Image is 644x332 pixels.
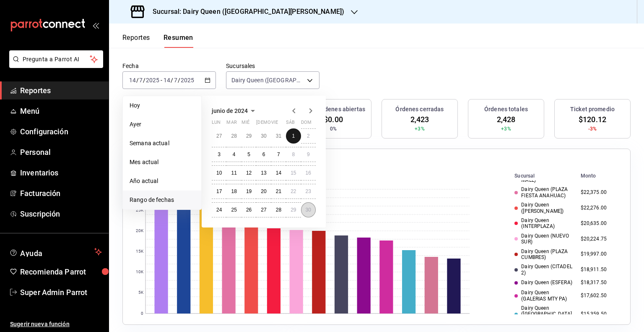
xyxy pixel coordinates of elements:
abbr: 27 de mayo de 2024 [216,133,222,139]
abbr: 30 de mayo de 2024 [261,133,266,139]
button: 21 de junio de 2024 [271,184,286,199]
button: 23 de junio de 2024 [301,184,316,199]
abbr: 28 de mayo de 2024 [231,133,236,139]
span: Mes actual [130,158,195,167]
input: -- [163,77,171,84]
input: -- [174,77,178,84]
abbr: 15 de junio de 2024 [291,170,296,176]
span: Recomienda Parrot [20,266,102,277]
span: Ayuda [20,247,91,257]
abbr: viernes [271,120,278,128]
span: Sugerir nueva función [10,320,102,329]
button: 11 de junio de 2024 [226,165,241,180]
th: Monto [577,171,620,180]
abbr: 26 de junio de 2024 [246,207,252,213]
span: 2,423 [410,114,429,125]
button: 17 de junio de 2024 [212,184,226,199]
div: Dairy Queen (GALERIAS MTY PA) [514,290,574,302]
button: 5 de junio de 2024 [241,147,256,162]
abbr: 14 de junio de 2024 [276,170,281,176]
span: Suscripción [20,208,102,220]
text: 25K [136,208,144,213]
abbr: 30 de junio de 2024 [306,207,311,213]
abbr: lunes [212,120,221,128]
abbr: 5 de junio de 2024 [247,152,250,157]
div: Dairy Queen (CITADEL 2) [514,264,574,276]
abbr: 1 de junio de 2024 [292,133,295,139]
span: Año actual [130,177,195,186]
a: Pregunta a Parrot AI [6,61,103,70]
button: 29 de junio de 2024 [286,202,301,217]
text: 20K [136,229,144,233]
button: 27 de mayo de 2024 [212,128,226,144]
text: 15K [136,249,144,254]
abbr: 2 de junio de 2024 [307,133,310,139]
abbr: 21 de junio de 2024 [276,188,281,194]
span: $120.12 [579,114,606,125]
button: 3 de junio de 2024 [212,147,226,162]
abbr: 11 de junio de 2024 [231,170,236,176]
button: 6 de junio de 2024 [256,147,271,162]
td: $17,602.50 [577,288,620,303]
abbr: 6 de junio de 2024 [262,152,265,157]
span: / [171,77,173,84]
th: Sucursal [501,171,577,180]
abbr: martes [226,120,236,128]
abbr: 24 de junio de 2024 [216,207,222,213]
abbr: 29 de junio de 2024 [291,207,296,213]
td: $22,375.00 [577,185,620,200]
button: Reportes [122,34,150,48]
label: Sucursales [226,63,319,69]
div: Dairy Queen (PLAZA CUMBRES) [514,248,574,261]
button: 7 de junio de 2024 [271,147,286,162]
button: 28 de mayo de 2024 [226,128,241,144]
h3: Sucursal: Dairy Queen ([GEOGRAPHIC_DATA][PERSON_NAME]) [146,7,344,17]
button: 2 de junio de 2024 [301,128,316,144]
div: Dairy Queen ([PERSON_NAME]) [514,202,574,214]
div: Dairy Queen (INTERPLAZA) [514,217,574,230]
abbr: 9 de junio de 2024 [307,152,310,157]
span: Semana actual [130,139,195,148]
span: Rango de fechas [130,196,195,204]
td: $20,635.00 [577,216,620,231]
abbr: 31 de mayo de 2024 [276,133,281,139]
span: junio de 2024 [212,107,248,114]
button: 20 de junio de 2024 [256,184,271,199]
h3: Ticket promedio [570,105,615,114]
button: 30 de junio de 2024 [301,202,316,217]
button: 28 de junio de 2024 [271,202,286,217]
abbr: 28 de junio de 2024 [276,207,281,213]
abbr: jueves [256,120,306,128]
td: $18,317.50 [577,277,620,288]
abbr: domingo [301,120,312,128]
label: Fecha [122,63,216,69]
span: / [178,77,180,84]
abbr: 8 de junio de 2024 [292,152,295,157]
button: 12 de junio de 2024 [241,165,256,180]
button: 1 de junio de 2024 [286,128,301,144]
div: Dairy Queen (ESFERA) [514,280,574,285]
button: Pregunta a Parrot AI [9,50,103,68]
span: +3% [415,125,424,133]
span: -3% [588,125,597,133]
td: $18,911.50 [577,262,620,277]
abbr: sábado [286,120,295,128]
span: Menú [20,105,102,117]
input: ---- [145,77,160,84]
button: 31 de mayo de 2024 [271,128,286,144]
h3: Órdenes totales [484,105,528,114]
button: open_drawer_menu [92,22,99,29]
div: Dairy Queen ([GEOGRAPHIC_DATA][PERSON_NAME]) [514,305,574,323]
span: Hoy [130,101,195,110]
span: Facturación [20,188,102,199]
span: Pregunta a Parrot AI [23,55,90,64]
div: Dairy Queen (NUEVO SUR) [514,233,574,245]
button: 9 de junio de 2024 [301,147,316,162]
button: 22 de junio de 2024 [286,184,301,199]
button: 10 de junio de 2024 [212,165,226,180]
button: 27 de junio de 2024 [256,202,271,217]
button: 29 de mayo de 2024 [241,128,256,144]
button: 24 de junio de 2024 [212,202,226,217]
div: Dairy Queen (PLAZA FIESTA ANAHUAC) [514,186,574,199]
span: / [136,77,139,84]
